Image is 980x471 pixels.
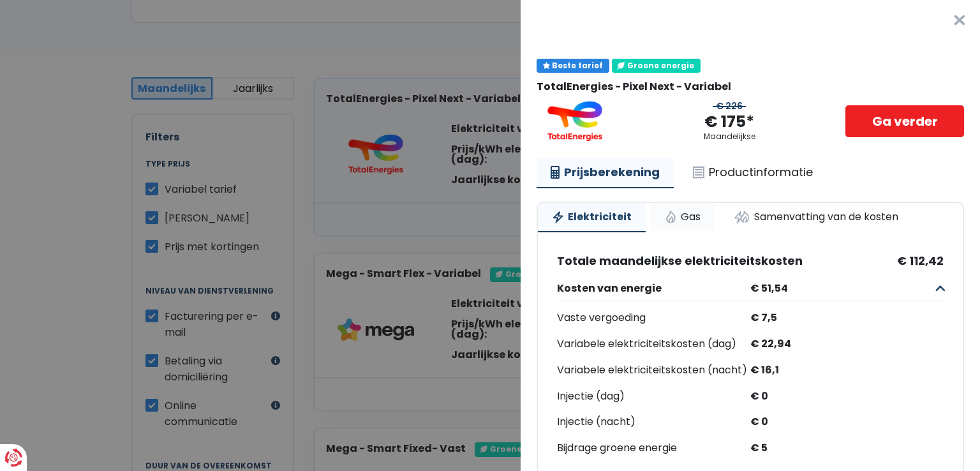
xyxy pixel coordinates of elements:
[720,203,912,231] a: Samenvatting van de kosten
[750,309,944,327] div: € 7,5
[538,203,646,232] a: Elektriciteit
[557,276,944,301] button: Kosten van energie € 51,54
[713,101,746,112] div: € 226
[750,413,944,431] div: € 0
[557,254,803,268] span: Totale maandelijkse elektriciteitskosten
[750,361,944,380] div: € 16,1
[537,101,613,142] img: TotalEnergies
[651,203,715,231] a: Gas
[704,132,755,141] div: Maandelijkse
[557,439,750,458] div: Bijdrage groene energie
[557,309,750,327] div: Vaste vergoeding
[537,80,964,93] div: TotalEnergies - Pixel Next - Variabel
[897,254,944,268] span: € 112,42
[704,112,754,133] div: € 175*
[557,413,750,431] div: Injectie (nacht)
[557,361,750,380] div: Variabele elektriciteitskosten (nacht)
[750,387,944,406] div: € 0
[750,335,944,354] div: € 22,94
[745,282,933,294] span: € 51,54
[557,387,750,406] div: Injectie (dag)
[612,59,701,73] div: Groene energie
[537,158,674,188] a: Prijsberekening
[557,282,745,294] span: Kosten van energie
[557,335,750,354] div: Variabele elektriciteitskosten (dag)
[845,105,964,137] a: Ga verder
[537,59,609,73] div: Beste tarief
[679,158,827,187] a: Productinformatie
[750,439,944,458] div: € 5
